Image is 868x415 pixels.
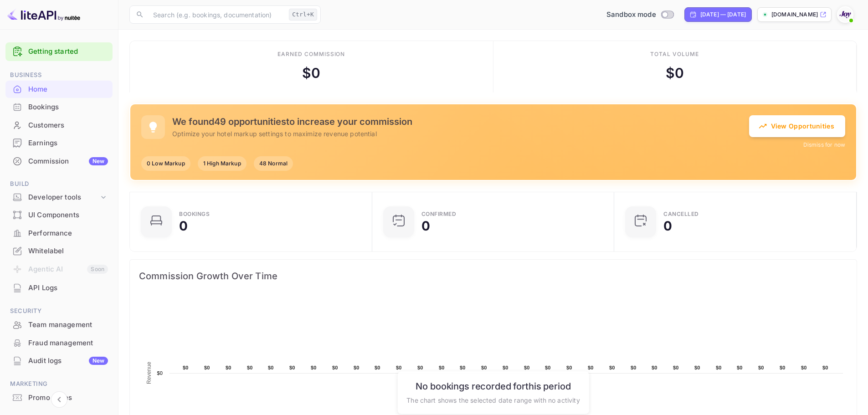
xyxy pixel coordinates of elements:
div: Customers [5,117,113,134]
a: Audit logsNew [5,352,113,369]
span: 48 Normal [254,159,293,168]
text: $0 [268,365,274,370]
img: LiteAPI logo [7,7,80,22]
div: Home [5,81,113,98]
a: Performance [5,225,113,241]
button: View Opportunities [749,115,845,137]
text: $0 [439,365,445,370]
text: $0 [375,365,380,370]
div: Fraud management [5,334,113,352]
span: Security [5,306,113,316]
text: $0 [311,365,317,370]
div: API Logs [28,283,108,293]
text: $0 [460,365,466,370]
a: Team management [5,316,113,333]
h6: No bookings recorded for this period [406,381,580,392]
div: Home [28,84,108,95]
div: Audit logsNew [5,352,113,370]
p: Optimize your hotel markup settings to maximize revenue potential [172,129,749,138]
a: Whitelabel [5,242,113,259]
text: $0 [204,365,210,370]
div: Bookings [179,211,210,217]
div: CANCELLED [663,211,699,217]
text: $0 [226,365,231,370]
a: CommissionNew [5,153,113,169]
div: Audit logs [28,356,108,366]
text: $0 [588,365,594,370]
div: $ 0 [666,63,684,83]
a: Fraud management [5,334,113,351]
text: $0 [780,365,786,370]
button: Collapse navigation [51,391,67,408]
text: $0 [289,365,295,370]
a: Getting started [28,46,108,57]
div: Earned commission [277,50,345,58]
div: Earnings [5,134,113,152]
div: 0 [663,220,672,232]
div: 0 [179,220,188,232]
span: Sandbox mode [606,10,656,20]
p: The chart shows the selected date range with no activity [406,395,580,405]
a: UI Components [5,206,113,223]
div: Getting started [5,42,113,61]
text: $0 [417,365,423,370]
div: UI Components [28,210,108,220]
div: $ 0 [302,63,320,83]
div: New [89,157,108,165]
text: $0 [631,365,637,370]
span: Marketing [5,379,113,389]
div: Developer tools [28,192,99,203]
text: $0 [801,365,807,370]
span: 1 High Markup [198,159,247,168]
div: Ctrl+K [289,9,317,20]
div: Customers [28,120,108,131]
div: Earnings [28,138,108,149]
div: Promo codes [28,393,108,403]
div: Total volume [650,50,699,58]
text: $0 [652,365,657,370]
div: 0 [421,220,430,232]
text: $0 [545,365,551,370]
a: Customers [5,117,113,133]
img: With Joy [838,7,853,22]
div: Performance [28,228,108,239]
div: Developer tools [5,190,113,205]
text: $0 [822,365,828,370]
a: Promo codes [5,389,113,406]
span: Build [5,179,113,189]
text: $0 [503,365,508,370]
div: Switch to Production mode [603,10,677,20]
div: Performance [5,225,113,242]
span: 0 Low Markup [141,159,190,168]
text: $0 [758,365,764,370]
div: UI Components [5,206,113,224]
div: Promo codes [5,389,113,407]
div: New [89,357,108,365]
a: API Logs [5,279,113,296]
text: $0 [396,365,402,370]
button: Dismiss for now [803,141,845,149]
text: $0 [524,365,530,370]
span: Business [5,70,113,80]
span: Commission Growth Over Time [139,269,847,283]
div: Team management [28,320,108,330]
div: [DATE] — [DATE] [700,10,746,19]
text: $0 [481,365,487,370]
p: [DOMAIN_NAME] [771,10,818,19]
text: $0 [183,365,189,370]
text: $0 [247,365,253,370]
div: Bookings [28,102,108,113]
h5: We found 49 opportunities to increase your commission [172,116,749,127]
div: Fraud management [28,338,108,348]
text: $0 [566,365,572,370]
div: Team management [5,316,113,334]
a: Earnings [5,134,113,151]
div: Bookings [5,98,113,116]
text: $0 [673,365,679,370]
text: $0 [332,365,338,370]
text: $0 [157,370,163,376]
div: CommissionNew [5,153,113,170]
div: Whitelabel [5,242,113,260]
text: $0 [716,365,722,370]
input: Search (e.g. bookings, documentation) [148,5,285,24]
